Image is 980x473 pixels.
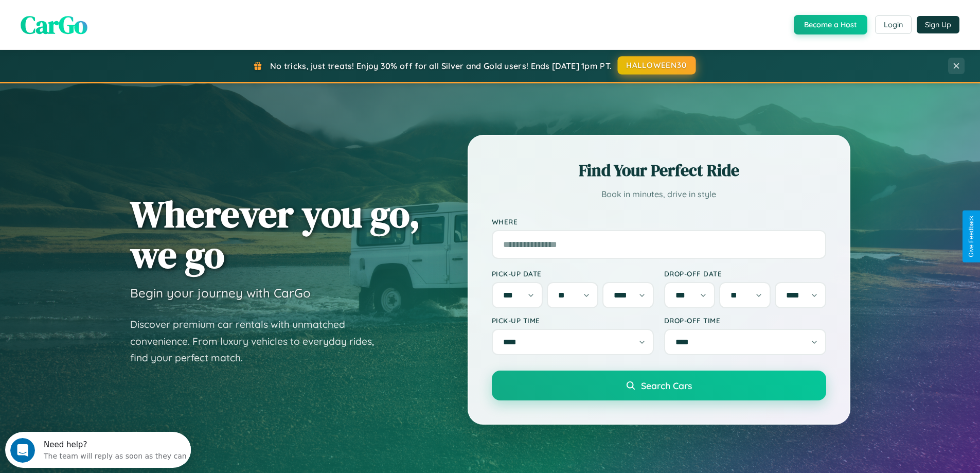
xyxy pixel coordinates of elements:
[4,4,191,32] div: Open Intercom Messenger
[917,16,959,33] button: Sign Up
[492,159,826,182] h2: Find Your Perfect Ride
[664,269,826,278] label: Drop-off Date
[794,15,867,34] button: Become a Host
[270,61,612,71] span: No tricks, just treats! Enjoy 30% off for all Silver and Gold users! Ends [DATE] 1pm PT.
[10,438,35,463] iframe: Intercom live chat
[130,316,387,366] p: Discover premium car rentals with unmatched convenience. From luxury vehicles to everyday rides, ...
[492,316,654,325] label: Pick-up Time
[492,269,654,278] label: Pick-up Date
[21,8,87,42] span: CarGo
[664,316,826,325] label: Drop-off Time
[5,432,191,468] iframe: Intercom live chat discovery launcher
[492,371,826,400] button: Search Cars
[130,194,420,275] h1: Wherever you go, we go
[968,216,975,257] div: Give Feedback
[130,285,311,301] h3: Begin your journey with CarGo
[39,9,182,17] div: Need help?
[641,380,692,391] span: Search Cars
[618,56,696,75] button: HALLOWEEN30
[39,17,182,28] div: The team will reply as soon as they can
[875,15,912,34] button: Login
[492,217,826,226] label: Where
[492,187,826,202] p: Book in minutes, drive in style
